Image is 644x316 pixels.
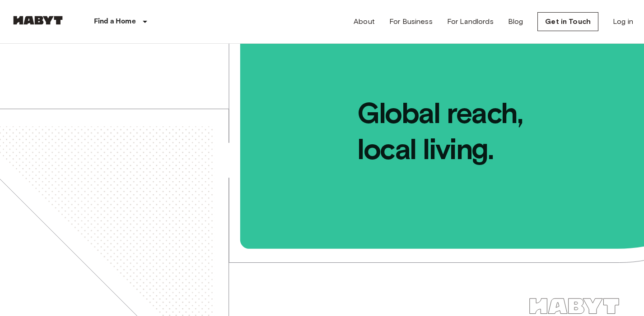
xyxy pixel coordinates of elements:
[11,16,65,25] img: Habyt
[389,16,433,27] a: For Business
[447,16,494,27] a: For Landlords
[242,44,644,167] span: Global reach, local living.
[537,12,598,31] a: Get in Touch
[613,16,633,27] a: Log in
[354,16,375,27] a: About
[94,16,136,27] p: Find a Home
[508,16,523,27] a: Blog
